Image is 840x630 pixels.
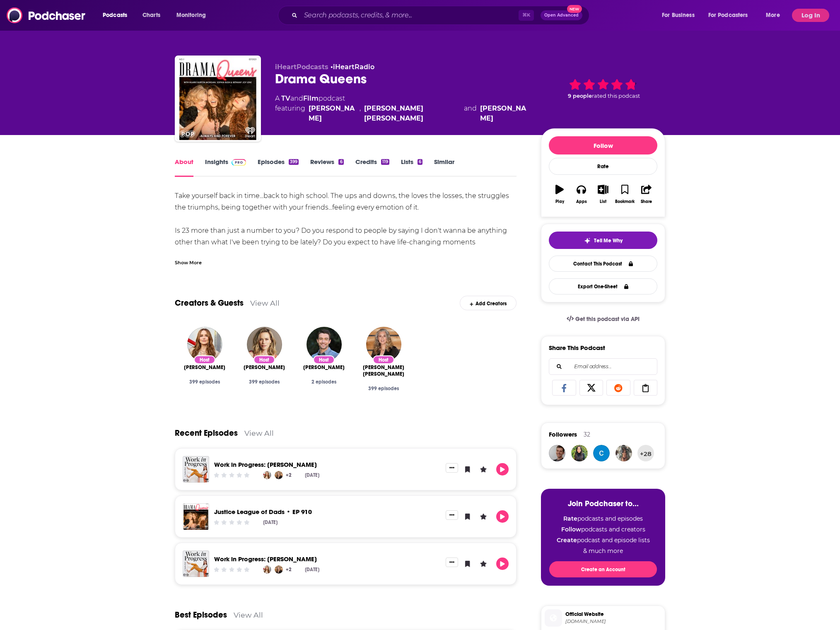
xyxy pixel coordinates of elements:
[614,179,635,209] button: Bookmark
[175,298,244,308] a: Creators & Guests
[662,10,695,21] span: For Business
[766,10,780,21] span: More
[171,9,217,22] button: open menu
[616,445,632,461] a: poupety23
[544,13,579,17] span: Open Advanced
[708,10,748,21] span: For Podcasters
[275,471,283,479] img: Hilarie Burton Morgan
[434,158,454,177] a: Similar
[549,430,577,438] span: Followers
[760,9,790,22] button: open menu
[594,237,623,244] span: Tell Me Why
[549,445,565,461] img: markramsey
[183,550,209,577] img: Work in Progress: Carson Daly
[557,536,577,544] strong: Create
[205,158,246,177] a: InsightsPodchaser Pro
[606,380,630,396] a: Share on Reddit
[307,327,342,362] img: Robert Buckley
[286,6,597,25] div: Search podcasts, credits, & more...
[593,445,610,461] img: darkwingduckfrogger7
[576,199,587,204] div: Apps
[464,104,477,123] span: and
[461,463,474,476] button: Bookmark Episode
[137,9,165,22] a: Charts
[418,159,422,165] div: 6
[545,609,661,627] a: Official Website[DOMAIN_NAME]
[275,63,328,71] span: iHeartPodcasts
[214,508,312,516] a: Justice League of Dads • EP 910
[234,611,263,619] a: View All
[703,9,760,22] button: open menu
[97,9,138,22] button: open menu
[7,7,86,23] img: Podchaser - Follow, Share and Rate Podcasts
[263,471,271,479] a: Sophia Bush
[519,10,534,21] span: ⌘ K
[480,104,528,123] a: Bethany Joy Lenz
[176,10,206,21] span: Monitoring
[541,10,582,20] button: Open AdvancedNew
[600,199,606,204] div: List
[571,445,588,461] img: Vaishnavi
[549,536,657,544] li: podcast and episode lists
[549,136,657,154] button: Follow
[355,158,389,177] a: Credits119
[360,364,407,377] span: [PERSON_NAME] [PERSON_NAME]
[360,364,407,377] a: Hilarie Burton Morgan
[575,316,640,323] span: Get this podcast via API
[446,463,458,472] button: Show More Button
[181,379,228,385] div: 399 episodes
[214,461,317,468] a: Work in Progress: Grace Van Patten
[275,565,283,574] img: Hilarie Burton Morgan
[184,364,225,371] a: Sophia Bush
[253,355,275,364] div: Host
[364,104,461,123] a: Hilarie Burton Morgan
[549,358,657,375] div: Search followers
[290,94,303,102] span: and
[549,547,657,555] li: & much more
[187,327,222,362] img: Sophia Bush
[360,386,407,391] div: 399 episodes
[401,158,422,177] a: Lists6
[303,364,345,371] span: [PERSON_NAME]
[460,296,517,310] div: Add Creators
[263,519,278,525] div: [DATE]
[338,159,343,165] div: 6
[565,611,661,618] span: Official Website
[555,199,564,204] div: Play
[477,510,490,523] button: Leave a Rating
[560,309,646,329] a: Get this podcast via API
[567,5,582,13] span: New
[579,380,603,396] a: Share on X/Twitter
[247,327,282,362] img: Bethany Joy Lenz
[285,471,293,479] a: +2
[303,94,319,102] a: Film
[496,463,509,476] button: Play
[281,94,290,102] a: TV
[381,159,389,165] div: 119
[176,57,259,140] img: Drama Queens
[461,510,474,523] button: Bookmark Episode
[244,364,285,371] span: [PERSON_NAME]
[552,380,576,396] a: Share on Facebook
[301,379,347,385] div: 2 episodes
[194,355,215,364] div: Host
[592,93,640,99] span: rated this podcast
[446,510,458,519] button: Show More Button
[549,158,657,175] div: Rate
[549,499,657,508] h3: Join Podchaser to...
[175,190,517,457] div: Take yourself back in time...back to high school. The ups and downs, the loves the losses, the st...
[637,445,654,461] button: +28
[561,526,581,533] strong: Follow
[549,256,657,272] a: Contact This Podcast
[183,503,209,530] img: Justice League of Dads • EP 910
[360,104,361,123] span: ,
[565,618,661,625] span: iheart.com
[313,355,335,364] div: Host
